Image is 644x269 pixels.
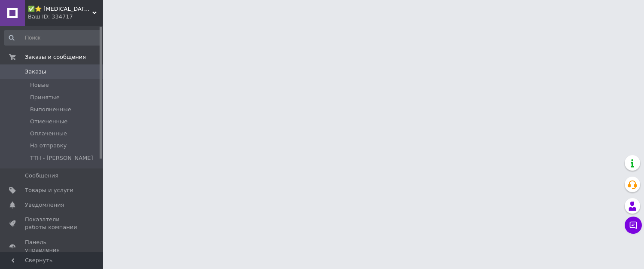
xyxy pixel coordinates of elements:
[30,142,67,150] span: На отправку
[25,216,79,231] span: Показатели работы компании
[30,130,67,138] span: Оплаченные
[25,201,64,209] span: Уведомления
[30,94,60,101] span: Принятые
[4,30,101,46] input: Поиск
[25,238,79,254] span: Панель управления
[28,13,103,21] div: Ваш ID: 334717
[28,5,92,13] span: ✅⭐ Fontan ✅⭐ - Насосное Оборудование
[30,154,93,162] span: ТТН - [PERSON_NAME]
[30,81,49,89] span: Новые
[25,53,86,61] span: Заказы и сообщения
[30,118,67,125] span: Отмененные
[625,217,642,234] button: Чат с покупателем
[30,106,71,113] span: Выполненные
[25,186,73,194] span: Товары и услуги
[25,172,58,180] span: Сообщения
[25,68,46,76] span: Заказы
